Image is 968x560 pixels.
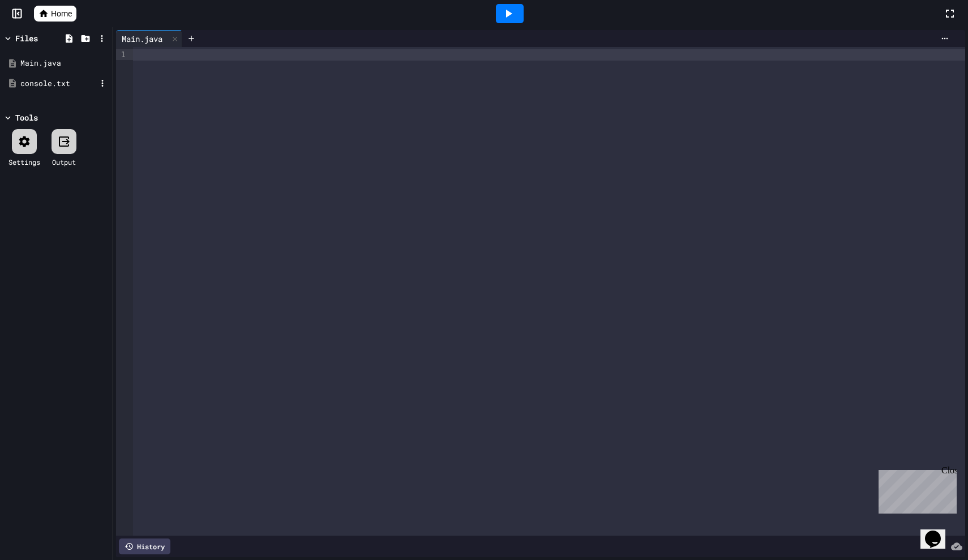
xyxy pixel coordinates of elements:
[52,157,76,167] div: Output
[874,465,957,514] iframe: chat widget
[20,58,109,69] div: Main.java
[8,157,40,167] div: Settings
[15,32,38,44] div: Files
[20,78,96,89] div: console.txt
[5,5,78,72] div: Chat with us now!Close
[51,8,72,19] span: Home
[116,49,127,60] div: 1
[15,112,38,123] div: Tools
[116,33,168,45] div: Main.java
[920,515,957,549] iframe: chat widget
[119,538,170,554] div: History
[116,30,182,47] div: Main.java
[34,6,76,22] a: Home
